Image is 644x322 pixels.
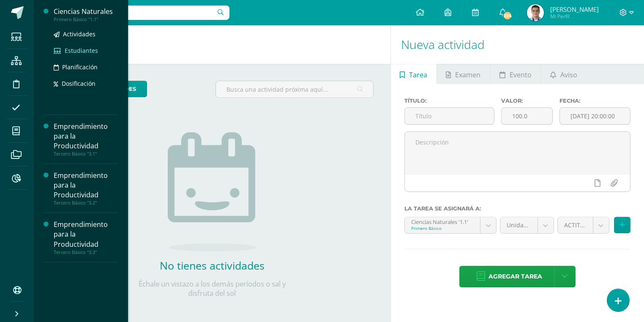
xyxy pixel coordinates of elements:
[510,65,532,85] span: Evento
[128,279,297,298] p: Échale un vistazo a los demás períodos o sal y disfruta del sol
[54,29,118,39] a: Actividades
[54,171,118,206] a: Emprendimiento para la ProductividadTercero Básico "3.2"
[404,205,630,212] label: La tarea se asignará a:
[54,200,118,206] div: Tercero Básico "3.2"
[437,64,490,84] a: Examen
[502,108,552,124] input: Puntos máximos
[409,65,427,85] span: Tarea
[559,98,630,104] label: Fecha:
[560,65,577,85] span: Aviso
[54,7,118,16] div: Ciencias Naturales
[527,4,544,21] img: af73b71652ad57d3cfb98d003decfcc7.png
[564,217,587,233] span: ACTITUDINAL (15.0pts)
[54,16,118,22] div: Primero Básico "1.1"
[401,25,634,64] h1: Nueva actividad
[54,220,118,255] a: Emprendimiento para la ProductividadTercero Básico "3.3"
[411,225,474,231] div: Primero Básico
[500,217,554,233] a: Unidad 3
[541,64,586,84] a: Aviso
[54,7,118,22] a: Ciencias NaturalesPrimero Básico "1.1"
[54,46,118,55] a: Estudiantes
[54,122,118,157] a: Emprendimiento para la ProductividadTercero Básico "3.1"
[550,13,599,20] span: Mi Perfil
[550,5,599,14] span: [PERSON_NAME]
[488,266,542,287] span: Agregar tarea
[501,98,553,104] label: Valor:
[54,249,118,255] div: Tercero Básico "3.3"
[54,220,118,249] div: Emprendimiento para la Productividad
[507,217,531,233] span: Unidad 3
[455,65,480,85] span: Examen
[490,64,540,84] a: Evento
[216,81,373,98] input: Busca una actividad próxima aquí...
[405,108,494,124] input: Título
[404,98,495,104] label: Título:
[405,217,496,233] a: Ciencias Naturales '1.1'Primero Básico
[54,62,118,72] a: Planificación
[503,11,512,20] span: 224
[44,25,380,64] h1: Actividades
[65,46,98,55] span: Estudiantes
[62,79,96,87] span: Dosificación
[411,217,474,225] div: Ciencias Naturales '1.1'
[54,151,118,157] div: Tercero Básico "3.1"
[54,79,118,88] a: Dosificación
[391,64,437,84] a: Tarea
[168,132,257,251] img: no_activities.png
[54,171,118,200] div: Emprendimiento para la Productividad
[39,5,229,20] input: Busca un usuario...
[558,217,609,233] a: ACTITUDINAL (15.0pts)
[560,108,630,124] input: Fecha de entrega
[128,258,297,273] h2: No tienes actividades
[63,30,96,38] span: Actividades
[54,122,118,151] div: Emprendimiento para la Productividad
[62,63,98,71] span: Planificación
